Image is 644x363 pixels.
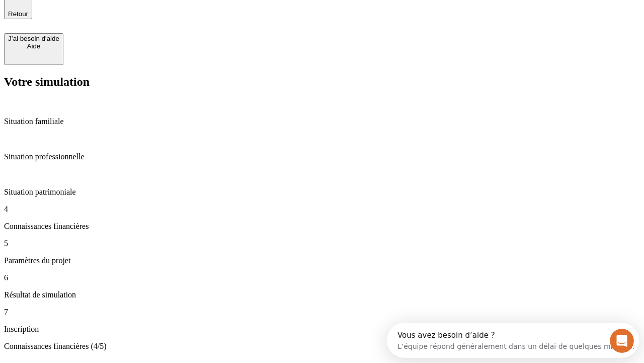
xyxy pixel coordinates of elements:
p: 5 [4,239,640,248]
p: 4 [4,205,640,214]
button: J’ai besoin d'aideAide [4,33,63,65]
p: Inscription [4,325,640,334]
p: Situation patrimoniale [4,188,640,197]
h2: Votre simulation [4,75,640,89]
p: Paramètres du projet [4,256,640,265]
p: Résultat de simulation [4,290,640,299]
p: Situation familiale [4,117,640,126]
p: Connaissances financières (4/5) [4,342,640,351]
div: Vous avez besoin d’aide ? [11,9,248,17]
p: Connaissances financières [4,222,640,231]
div: J’ai besoin d'aide [8,35,59,42]
p: Situation professionnelle [4,152,640,161]
p: 6 [4,273,640,282]
div: Ouvrir le Messenger Intercom [4,4,277,32]
iframe: Intercom live chat discovery launcher [387,323,639,358]
div: Aide [8,42,59,50]
p: 7 [4,308,640,317]
iframe: Intercom live chat [610,329,634,353]
span: Retour [8,10,28,18]
div: L’équipe répond généralement dans un délai de quelques minutes. [11,17,248,27]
